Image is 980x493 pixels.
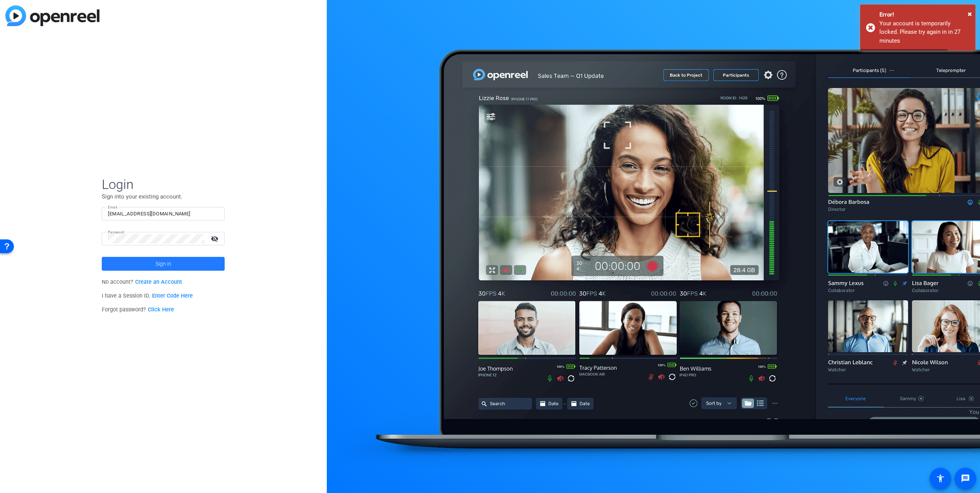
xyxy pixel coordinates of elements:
[879,19,970,45] div: Your account is temporarily locked. Please try again in in 27 minutes
[156,254,171,273] span: Sign in
[102,306,174,313] span: Forgot password?
[968,8,972,20] button: Close
[148,306,174,313] a: Click Here
[108,205,118,209] mat-label: Email
[102,257,225,271] button: Sign in
[135,279,182,285] a: Create an Account
[961,474,970,483] mat-icon: message
[108,230,124,234] mat-label: Password
[879,10,970,19] div: Error!
[102,293,193,299] span: I have a Session ID.
[936,474,945,483] mat-icon: accessibility
[152,293,193,299] a: Enter Code Here
[102,176,225,192] span: Login
[968,9,972,18] span: ×
[108,209,219,218] input: Enter Email Address
[5,5,99,26] img: blue-gradient.svg
[102,192,225,201] p: Sign into your existing account.
[206,233,225,244] mat-icon: visibility_off
[102,279,182,285] span: No account?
